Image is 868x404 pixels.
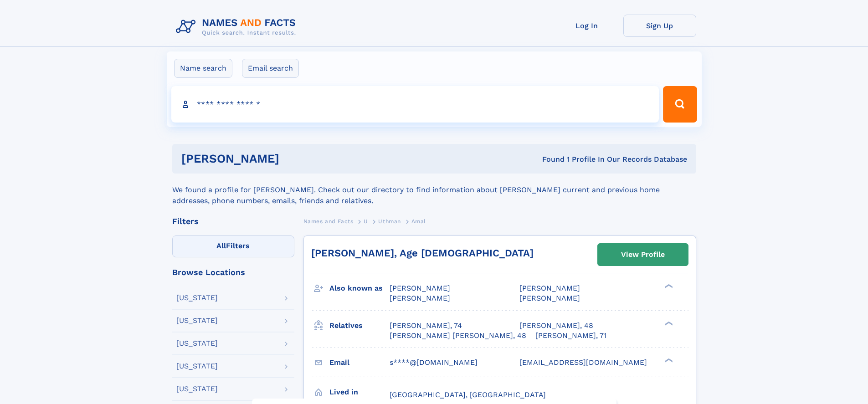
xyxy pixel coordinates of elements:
[364,218,368,225] span: U
[378,218,401,225] span: Uthman
[176,294,218,302] div: [US_STATE]
[621,244,665,265] div: View Profile
[176,317,218,324] div: [US_STATE]
[176,385,218,393] div: [US_STATE]
[663,283,673,289] div: ❯
[411,154,687,164] div: Found 1 Profile In Our Records Database
[535,331,606,341] a: [PERSON_NAME], 71
[390,331,526,341] a: [PERSON_NAME] [PERSON_NAME], 48
[598,244,688,266] a: View Profile
[242,59,299,78] label: Email search
[329,281,390,296] h3: Also known as
[390,390,546,399] span: [GEOGRAPHIC_DATA], [GEOGRAPHIC_DATA]
[329,384,390,400] h3: Lived in
[329,355,390,370] h3: Email
[390,284,450,292] span: [PERSON_NAME]
[663,357,673,363] div: ❯
[519,358,647,367] span: [EMAIL_ADDRESS][DOMAIN_NAME]
[390,321,462,331] a: [PERSON_NAME], 74
[663,86,697,123] button: Search Button
[663,320,673,326] div: ❯
[176,363,218,370] div: [US_STATE]
[172,235,294,257] label: Filters
[181,153,411,164] h1: [PERSON_NAME]
[216,241,226,250] span: All
[519,294,580,302] span: [PERSON_NAME]
[172,15,303,39] img: Logo Names and Facts
[329,318,390,333] h3: Relatives
[172,217,294,225] div: Filters
[550,15,623,37] a: Log In
[519,321,593,331] a: [PERSON_NAME], 48
[311,247,534,259] a: [PERSON_NAME], Age [DEMOGRAPHIC_DATA]
[176,340,218,347] div: [US_STATE]
[411,218,426,225] span: Amal
[174,59,232,78] label: Name search
[390,294,450,302] span: [PERSON_NAME]
[378,215,401,227] a: Uthman
[519,284,580,292] span: [PERSON_NAME]
[364,215,368,227] a: U
[171,86,659,123] input: search input
[172,174,696,206] div: We found a profile for [PERSON_NAME]. Check out our directory to find information about [PERSON_N...
[172,268,294,276] div: Browse Locations
[623,15,696,37] a: Sign Up
[303,215,354,227] a: Names and Facts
